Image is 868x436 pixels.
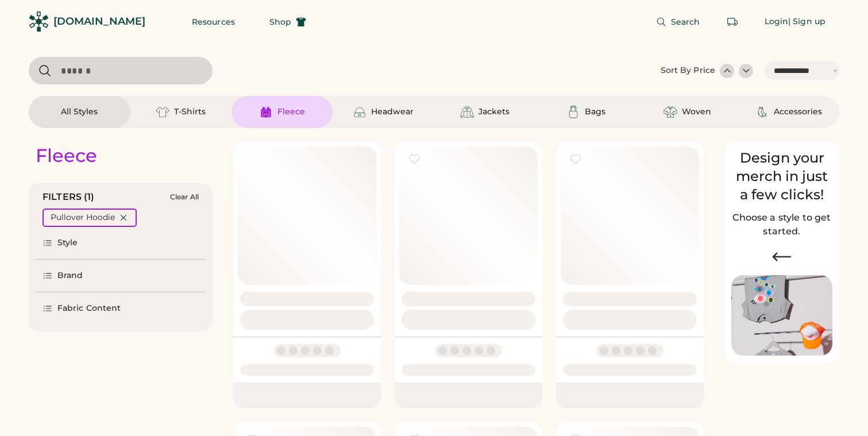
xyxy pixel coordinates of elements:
[178,10,249,33] button: Resources
[731,211,832,238] h2: Choose a style to get started.
[663,105,677,119] img: Woven Icon
[353,105,367,119] img: Headwear Icon
[53,14,145,29] div: [DOMAIN_NAME]
[269,18,291,26] span: Shop
[51,212,115,223] div: Pullover Hoodie
[774,106,822,118] div: Accessories
[765,16,789,28] div: Login
[731,149,832,204] div: Design your merch in just a few clicks!
[174,106,206,118] div: T-Shirts
[479,106,510,118] div: Jackets
[721,10,744,33] button: Retrieve an order
[61,106,98,118] div: All Styles
[755,105,769,119] img: Accessories Icon
[170,193,199,201] div: Clear All
[661,65,715,76] div: Sort By Price
[29,11,49,32] img: Rendered Logo - Screens
[731,275,832,356] img: Image of Lisa Congdon Eye Print on T-Shirt and Hat
[256,10,320,33] button: Shop
[671,18,700,26] span: Search
[566,105,580,119] img: Bags Icon
[460,105,474,119] img: Jackets Icon
[36,144,97,167] div: Fleece
[156,105,169,119] img: T-Shirts Icon
[682,106,711,118] div: Woven
[57,237,78,249] div: Style
[57,270,83,281] div: Brand
[43,190,95,204] div: FILTERS (1)
[259,105,273,119] img: Fleece Icon
[585,106,605,118] div: Bags
[277,106,305,118] div: Fleece
[371,106,414,118] div: Headwear
[642,10,714,33] button: Search
[57,303,121,314] div: Fabric Content
[788,16,825,28] div: | Sign up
